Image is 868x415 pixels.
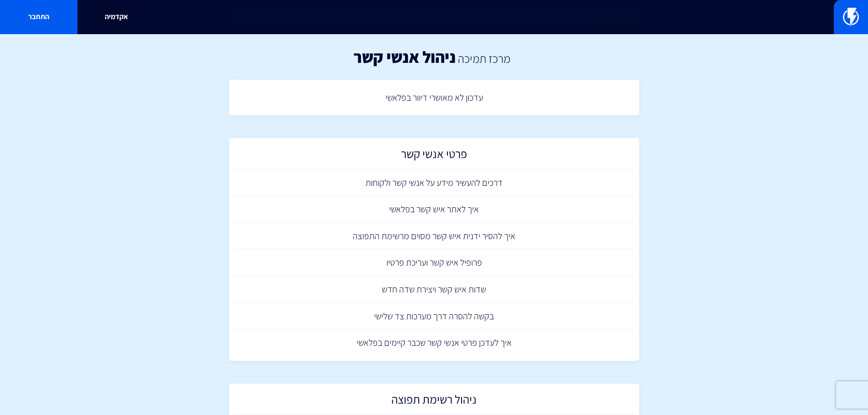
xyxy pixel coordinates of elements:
[234,143,635,169] a: פרטי אנשי קשר
[234,249,635,276] a: פרופיל איש קשר ועריכת פרטיו
[234,329,635,356] a: איך לעדכן פרטי אנשי קשר שכבר קיימים בפלאשי
[238,393,630,410] h2: ניהול רשימת תפוצה
[234,84,635,111] a: עדכון לא מאושרי דיוור בפלאשי
[234,388,635,415] a: ניהול רשימת תפוצה
[229,7,639,28] input: חיפוש מהיר...
[234,169,635,196] a: דרכים להעשיר מידע על אנשי קשר ולקוחות
[234,303,635,330] a: בקשה להסרה דרך מערכות צד שלישי
[458,51,510,66] a: מרכז תמיכה
[234,196,635,223] a: איך לאתר איש קשר בפלאשי
[238,147,630,165] h2: פרטי אנשי קשר
[354,48,456,66] h1: ניהול אנשי קשר
[234,223,635,250] a: איך להסיר ידנית איש קשר מסוים מרשימת התפוצה
[234,276,635,303] a: שדות איש קשר ויצירת שדה חדש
